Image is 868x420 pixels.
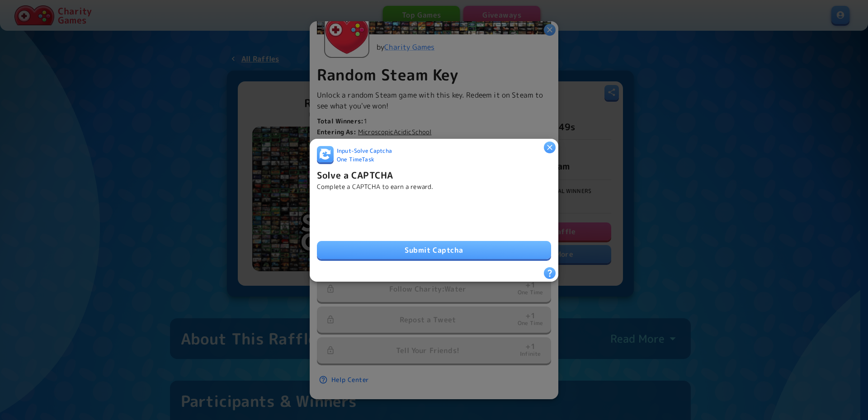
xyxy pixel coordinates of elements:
h6: Solve a CAPTCHA [317,167,393,182]
span: Input - Solve Captcha [337,147,392,156]
iframe: reCAPTCHA [317,198,454,234]
p: Complete a CAPTCHA to earn a reward. [317,182,433,191]
span: One Time Task [337,156,374,164]
button: Submit Captcha [317,241,551,259]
